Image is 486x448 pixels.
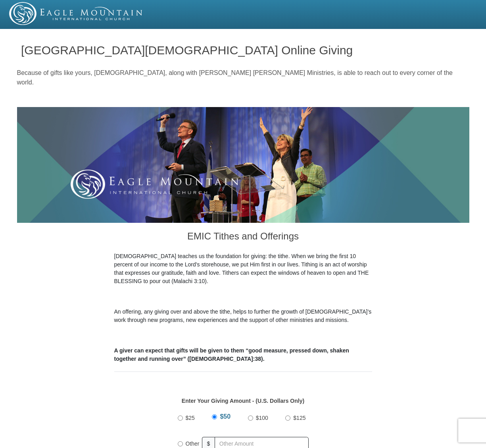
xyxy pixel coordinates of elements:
span: $50 [220,413,231,420]
h3: EMIC Tithes and Offerings [114,223,372,252]
h1: [GEOGRAPHIC_DATA][DEMOGRAPHIC_DATA] Online Giving [21,44,465,57]
p: Because of gifts like yours, [DEMOGRAPHIC_DATA], along with [PERSON_NAME] [PERSON_NAME] Ministrie... [17,68,469,87]
p: [DEMOGRAPHIC_DATA] teaches us the foundation for giving: the tithe. When we bring the first 10 pe... [114,252,372,285]
span: $25 [186,415,195,421]
span: $125 [293,415,305,421]
p: An offering, any giving over and above the tithe, helps to further the growth of [DEMOGRAPHIC_DAT... [114,308,372,324]
b: A giver can expect that gifts will be given to them “good measure, pressed down, shaken together ... [114,347,349,362]
img: EMIC [9,2,143,25]
strong: Enter Your Giving Amount - (U.S. Dollars Only) [182,398,304,404]
span: $100 [256,415,268,421]
span: Other [186,440,200,447]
